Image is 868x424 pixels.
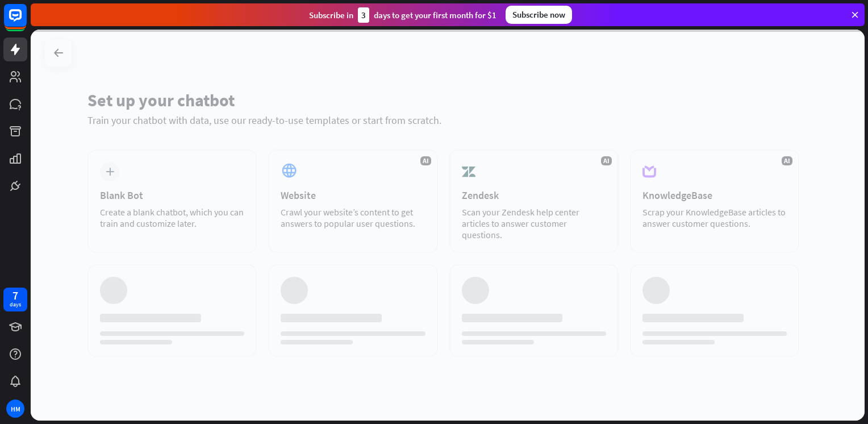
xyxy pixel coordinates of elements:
div: 7 [12,290,18,301]
a: 7 days [3,288,27,311]
div: 3 [358,7,369,23]
div: days [10,301,21,309]
div: HM [6,400,24,418]
div: Subscribe in days to get your first month for $1 [309,7,496,23]
div: Subscribe now [506,6,572,24]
